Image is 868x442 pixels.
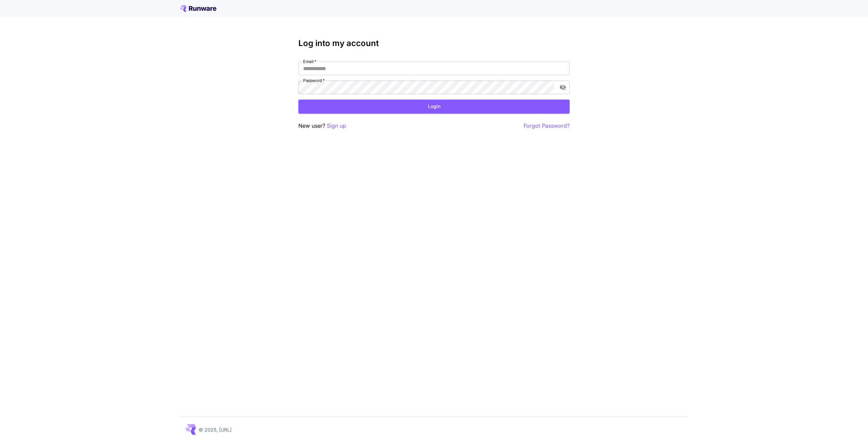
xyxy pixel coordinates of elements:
button: Sign up [327,122,346,130]
label: Password [303,78,325,83]
p: © 2025, [URL] [199,426,232,433]
button: Login [298,100,570,113]
button: Forgot Password? [524,122,570,130]
label: Email [303,59,316,64]
h3: Log into my account [298,39,570,48]
p: New user? [298,122,346,130]
button: toggle password visibility [557,81,569,93]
